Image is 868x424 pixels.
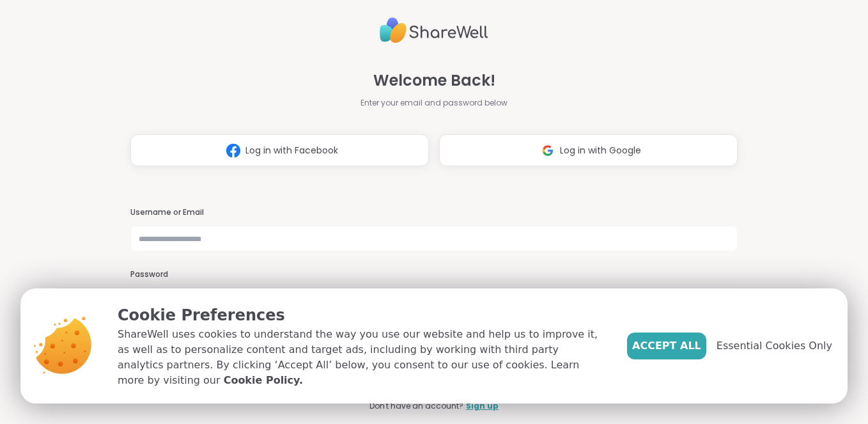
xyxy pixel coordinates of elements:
[360,97,508,109] span: Enter your email and password below
[632,338,701,354] span: Accept All
[439,134,738,166] button: Log in with Google
[369,400,463,412] span: Don't have an account?
[224,373,303,388] a: Cookie Policy.
[130,134,429,166] button: Log in with Facebook
[380,12,488,49] img: ShareWell Logo
[373,69,495,92] span: Welcome Back!
[118,304,607,327] p: Cookie Preferences
[717,338,832,354] span: Essential Cookies Only
[536,139,560,162] img: ShareWell Logomark
[627,333,706,359] button: Accept All
[130,269,738,280] h3: Password
[221,139,245,162] img: ShareWell Logomark
[466,400,499,412] a: Sign up
[560,144,641,157] span: Log in with Google
[130,207,738,218] h3: Username or Email
[245,144,338,157] span: Log in with Facebook
[118,327,607,388] p: ShareWell uses cookies to understand the way you use our website and help us to improve it, as we...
